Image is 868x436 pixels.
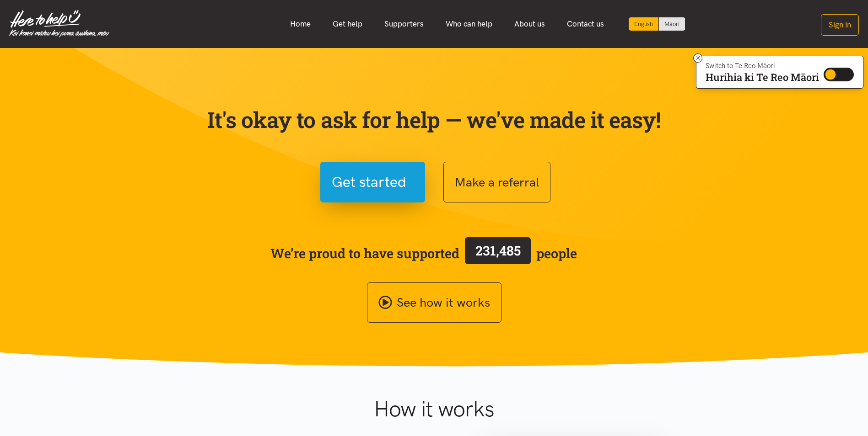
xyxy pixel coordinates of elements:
[9,10,109,37] img: Home
[629,17,685,31] div: Language toggle
[205,106,663,133] p: It's okay to ask for help — we've made it easy!
[279,14,322,34] a: Home
[285,396,583,422] h1: How it works
[821,14,859,36] button: Sign in
[475,242,521,259] span: 231,485
[373,14,435,34] a: Supporters
[659,17,685,31] a: Switch to Te Reo Māori
[435,14,503,34] a: Who can help
[706,63,819,69] p: Switch to Te Reo Māori
[459,235,536,271] a: 231,485
[320,162,425,202] button: Get started
[706,73,819,81] p: Hurihia ki Te Reo Māori
[332,170,406,194] span: Get started
[367,282,501,323] a: See how it works
[503,14,556,34] a: About us
[322,14,373,34] a: Get help
[629,17,659,31] div: Current language
[443,162,550,202] button: Make a referral
[556,14,615,34] a: Contact us
[270,235,577,271] span: We’re proud to have supported people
